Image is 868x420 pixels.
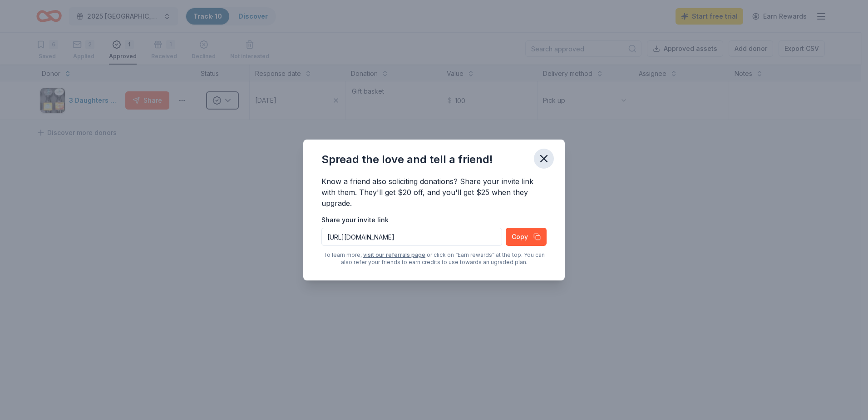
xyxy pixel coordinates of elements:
[321,251,547,266] div: To learn more, or click on “Earn rewards” at the top. You can also refer your friends to earn cre...
[506,228,547,246] button: Copy
[321,152,493,167] div: Spread the love and tell a friend!
[321,215,389,225] label: Share your invite link
[363,251,425,259] a: visit our referrals page
[321,176,547,210] div: Know a friend also soliciting donations? Share your invite link with them. They'll get $20 off, a...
